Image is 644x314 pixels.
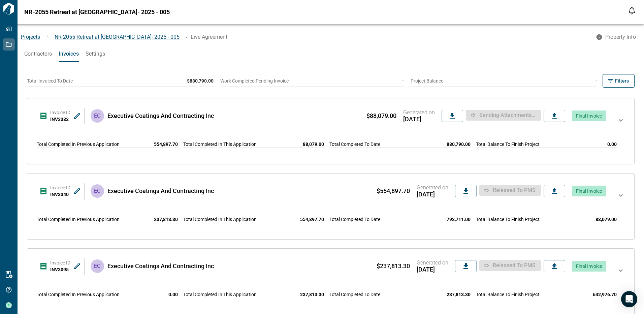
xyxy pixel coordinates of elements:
span: Total Balance To Finish Project [476,291,540,298]
span: 642,976.70 [593,291,617,298]
span: Live Agreement [191,34,227,40]
span: NR-2055 Retreat at [GEOGRAPHIC_DATA]- 2025 - 005 [24,9,170,15]
span: Settings [86,51,105,57]
span: Invoice ID [50,185,70,190]
span: Total Completed In This Application [183,291,257,298]
span: [DATE] [403,116,435,123]
span: Total Invoiced To Date [27,78,73,84]
span: - [595,78,597,84]
p: EC [94,262,100,270]
div: Invoice IDINV3095ECExecutive Coatings And Contracting Inc$237,813.30Generated on[DATE]Released to... [34,254,627,309]
span: 88,079.00 [595,216,617,223]
span: 554,897.70 [154,141,178,148]
span: 792,711.00 [447,216,471,223]
div: Open Intercom Messenger [621,291,637,307]
span: 88,079.00 [303,141,324,148]
span: Invoice ID [50,260,70,265]
a: Projects [21,34,40,40]
div: Invoice IDINV3382ECExecutive Coatings And Contracting Inc$88,079.00Generated on[DATE]Sending atta... [34,104,627,159]
span: 880,790.00 [447,141,471,148]
span: Total Completed To Date [329,291,380,298]
span: Work Completed Pending Invoice [220,78,289,84]
span: 237,813.30 [447,291,471,298]
span: Generated on [403,109,435,116]
span: 554,897.70 [300,216,324,223]
span: Generated on [417,184,448,191]
span: Total Completed In Previous Application [37,291,120,298]
span: [DATE] [417,266,448,273]
span: Total Completed To Date [329,141,380,148]
span: - [402,78,404,84]
button: Open notification feed [626,5,637,16]
span: 0.00 [168,291,178,298]
span: Generated on [417,259,448,266]
span: NR-2055 Retreat at [GEOGRAPHIC_DATA]- 2025 - 005 [55,34,180,40]
span: Executive Coatings And Contracting Inc [107,188,214,194]
span: 237,813.30 [300,291,324,298]
span: [DATE] [417,191,448,198]
span: Total Completed To Date [329,216,380,223]
span: Final Invoice [576,263,602,269]
span: INV3382 [50,117,69,122]
span: $554,897.70 [377,188,410,194]
p: EC [94,112,100,120]
span: $237,813.30 [377,263,410,270]
span: Total Balance To Finish Project [476,141,540,148]
span: $880,790.00 [187,78,214,84]
span: 237,813.30 [154,216,178,223]
span: Invoice ID [50,110,70,115]
span: Final Invoice [576,113,602,119]
span: INV3340 [50,192,69,197]
span: Property Info [605,34,636,40]
span: Total Completed In This Application [183,216,257,223]
button: Filters [603,74,635,88]
nav: breadcrumb [18,33,592,41]
span: Total Completed In Previous Application [37,141,120,148]
p: EC [94,187,100,195]
div: base tabs [18,46,644,62]
span: Total Completed In This Application [183,141,257,148]
span: INV3095 [50,267,69,272]
span: Total Balance To Finish Project [476,216,540,223]
span: Invoices [59,51,79,57]
span: Total Completed In Previous Application [37,216,120,223]
button: Property Info [592,31,641,43]
div: Invoice IDINV3340ECExecutive Coatings And Contracting Inc$554,897.70Generated on[DATE]Released to... [34,179,627,234]
span: Executive Coatings And Contracting Inc [107,263,214,270]
span: 0.00 [607,141,617,148]
span: $88,079.00 [366,113,396,119]
span: Contractors [24,51,52,57]
span: Final Invoice [576,188,602,194]
span: Filters [615,77,629,84]
span: Project Balance [411,78,443,84]
span: Executive Coatings And Contracting Inc [107,113,214,119]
